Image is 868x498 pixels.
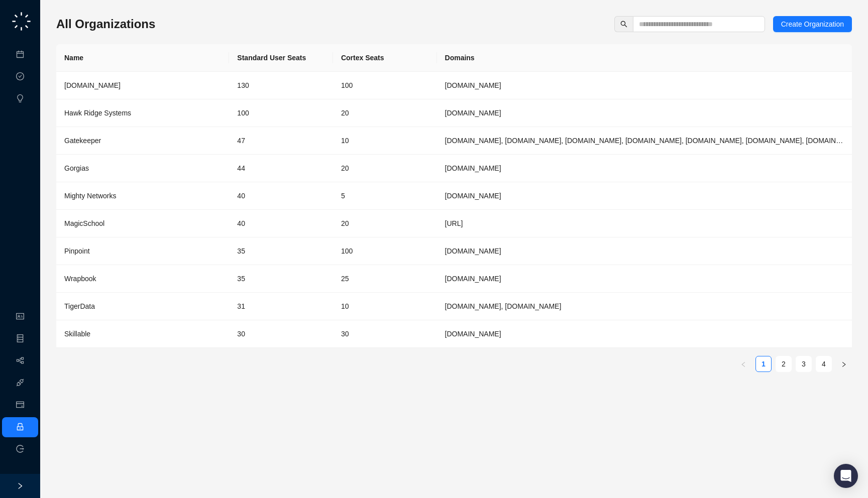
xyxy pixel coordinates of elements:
span: Pinpoint [64,247,90,255]
td: 20 [333,99,437,127]
td: 5 [333,182,437,210]
td: 20 [333,210,437,237]
td: pinpointhq.com [437,237,852,265]
td: 100 [229,99,333,127]
td: wrapbook.com [437,265,852,293]
span: right [841,361,847,367]
li: 3 [796,356,812,372]
a: 2 [776,356,791,371]
td: 40 [229,210,333,237]
td: 35 [229,265,333,293]
button: left [735,356,751,372]
span: MagicSchool [64,219,104,227]
a: 1 [756,356,771,371]
span: Wrapbook [64,275,96,283]
td: 10 [333,127,437,155]
span: Mighty Networks [64,192,116,200]
td: 10 [333,293,437,320]
h3: All Organizations [56,16,155,32]
span: Gatekeeper [64,137,101,145]
td: skillable.com [437,320,852,348]
td: 30 [229,320,333,348]
li: 4 [816,356,832,372]
span: [DOMAIN_NAME] [64,81,121,89]
a: 3 [796,356,811,371]
span: left [740,361,746,367]
li: 1 [755,356,772,372]
td: 130 [229,72,333,99]
button: right [836,356,852,372]
th: Domains [437,44,852,72]
span: right [17,482,24,489]
img: logo-small-C4UdH2pc.png [10,10,33,33]
th: Standard User Seats [229,44,333,72]
span: Gorgias [64,164,89,172]
td: synthesia.io [437,72,852,99]
span: Create Organization [781,19,844,30]
td: 30 [333,320,437,348]
td: 31 [229,293,333,320]
td: timescale.com, tigerdata.com [437,293,852,320]
td: magicschool.ai [437,210,852,237]
td: hawkridgesys.com [437,99,852,127]
a: 4 [816,356,831,371]
span: logout [16,445,24,453]
td: 35 [229,237,333,265]
th: Name [56,44,229,72]
td: mightynetworks.com [437,182,852,210]
td: 44 [229,155,333,182]
td: gatekeeperhq.com, gatekeeperhq.io, gatekeeper.io, gatekeepervclm.com, gatekeeperhq.co, trygatekee... [437,127,852,155]
td: 100 [333,72,437,99]
td: 47 [229,127,333,155]
div: Open Intercom Messenger [834,464,858,488]
li: Previous Page [735,356,751,372]
th: Cortex Seats [333,44,437,72]
td: 40 [229,182,333,210]
td: 25 [333,265,437,293]
li: Next Page [836,356,852,372]
button: Create Organization [773,16,852,32]
span: Hawk Ridge Systems [64,109,131,117]
td: 20 [333,155,437,182]
td: gorgias.com [437,155,852,182]
span: Skillable [64,330,90,338]
li: 2 [776,356,792,372]
span: search [620,21,627,28]
td: 100 [333,237,437,265]
span: TigerData [64,302,95,310]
